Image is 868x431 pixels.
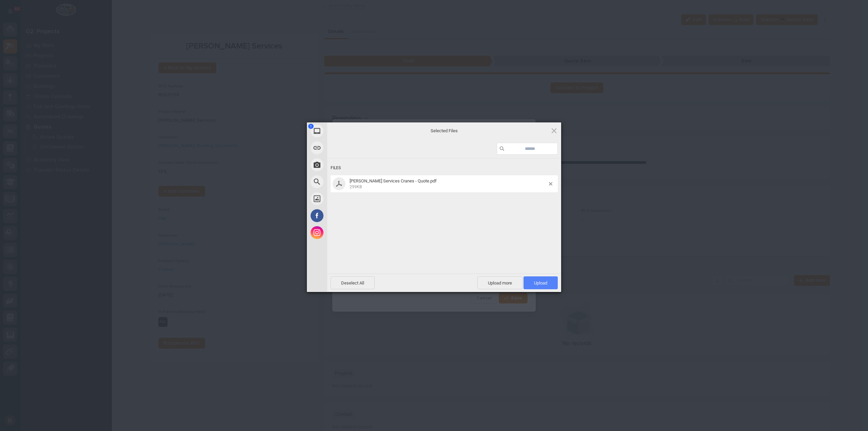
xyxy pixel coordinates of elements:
span: Upload [524,276,558,289]
span: Upload more [477,276,522,289]
div: Web Search [307,173,388,190]
span: 299KB [350,184,362,189]
div: Facebook [307,207,388,224]
div: Take Photo [307,156,388,173]
span: 1 [308,124,314,129]
span: Deselect All [331,276,375,289]
div: Files [331,162,558,174]
span: Selected Files [376,128,512,134]
span: Upload [534,280,547,286]
span: Deihm Services Cranes - Quote.pdf [348,178,549,190]
div: Link (URL) [307,139,388,156]
div: Unsplash [307,190,388,207]
span: Click here or hit ESC to close picker [550,127,558,134]
span: [PERSON_NAME] Services Cranes - Quote.pdf [350,178,437,183]
div: Instagram [307,224,388,241]
div: My Device [307,122,388,139]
